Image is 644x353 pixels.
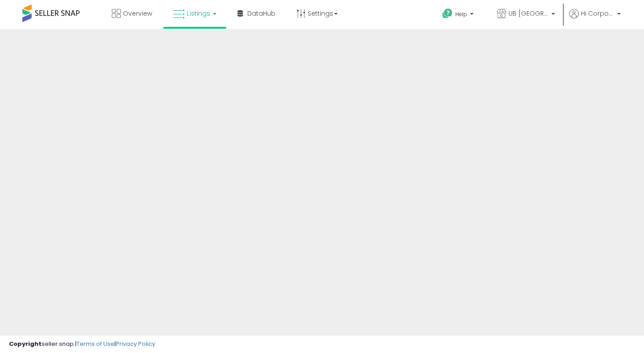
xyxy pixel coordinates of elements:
a: Help [435,1,483,29]
a: Privacy Policy [116,340,155,348]
a: Hi Corporate [569,9,621,29]
span: Listings [187,9,210,18]
span: Help [455,10,467,18]
span: Hi Corporate [581,9,614,18]
span: Overview [123,9,152,18]
i: Get Help [442,8,453,19]
a: Terms of Use [76,340,114,348]
strong: Copyright [9,340,42,348]
span: UB [GEOGRAPHIC_DATA] [508,9,549,18]
span: DataHub [247,9,275,18]
div: seller snap | | [9,340,155,349]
